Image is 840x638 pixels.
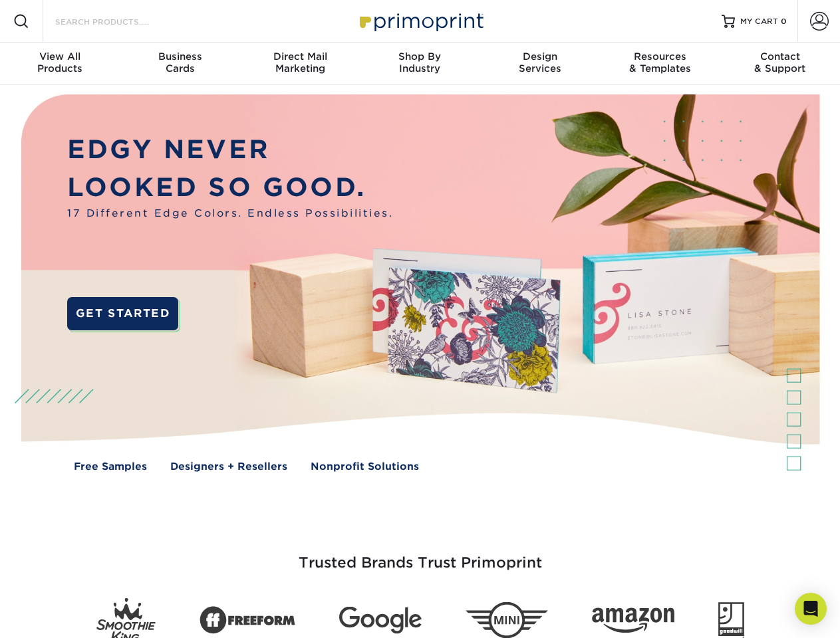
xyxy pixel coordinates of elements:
span: Resources [600,51,720,62]
div: Cards [120,51,239,74]
a: Direct MailMarketing [240,43,360,85]
span: Business [120,51,239,62]
a: Contact& Support [720,43,840,85]
span: 17 Different Edge Colors. Endless Possibilities. [67,206,393,221]
a: Resources& Templates [600,43,720,85]
span: Shop By [360,51,480,62]
div: & Templates [600,51,720,74]
a: GET STARTED [67,297,178,330]
img: Primoprint [354,7,487,35]
div: Marketing [240,51,360,74]
input: SEARCH PRODUCTS..... [54,13,184,29]
span: Direct Mail [240,51,360,62]
span: Design [480,51,600,62]
img: Goodwill [718,602,744,638]
a: Designers + Resellers [170,459,287,475]
iframe: Google Customer Reviews [3,597,113,633]
span: Contact [720,51,840,62]
img: Google [339,607,422,634]
a: Free Samples [74,459,147,475]
a: BusinessCards [120,43,239,85]
div: Open Intercom Messenger [795,593,827,625]
h3: Trusted Brands Trust Primoprint [31,522,809,587]
p: LOOKED SO GOOD. [67,169,393,207]
div: Industry [360,51,480,74]
div: Services [480,51,600,74]
a: Nonprofit Solutions [311,459,419,475]
div: & Support [720,51,840,74]
span: 0 [781,17,787,26]
span: MY CART [740,16,778,27]
p: EDGY NEVER [67,131,393,169]
img: Amazon [592,608,674,633]
a: Shop ByIndustry [360,43,480,85]
a: DesignServices [480,43,600,85]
